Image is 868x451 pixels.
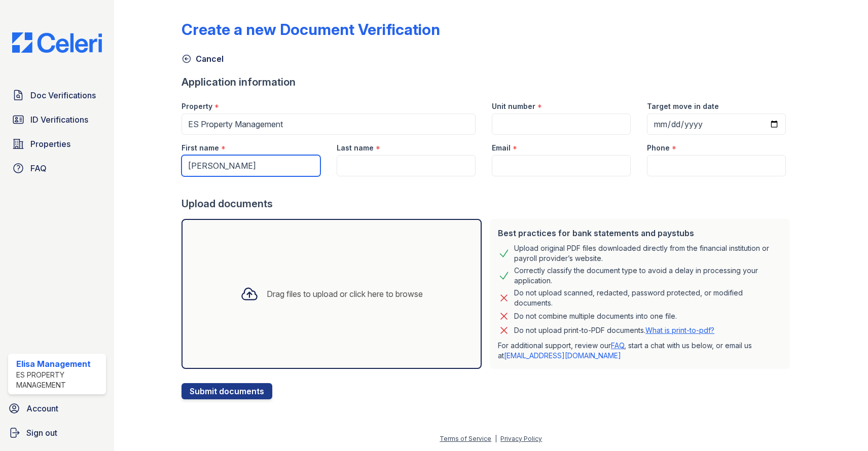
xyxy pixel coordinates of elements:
[4,398,110,419] a: Account
[440,435,491,442] a: Terms of Service
[182,101,212,111] label: Property
[492,143,511,153] label: Email
[8,134,106,154] a: Properties
[8,109,106,130] a: ID Verifications
[500,435,542,442] a: Privacy Policy
[514,266,782,286] div: Correctly classify the document type to avoid a delay in processing your application.
[16,370,102,390] div: ES Property Management
[182,75,794,89] div: Application information
[495,435,497,442] div: |
[267,288,423,300] div: Drag files to upload or click here to browse
[514,325,714,335] p: Do not upload print-to-PDF documents.
[4,423,110,443] a: Sign out
[30,114,88,126] span: ID Verifications
[26,427,57,439] span: Sign out
[26,402,58,415] span: Account
[647,143,670,153] label: Phone
[611,341,624,350] a: FAQ
[4,32,110,53] img: CE_Logo_Blue-a8612792a0a2168367f1c8372b55b34899dd931a85d93a1a3d3e32e68fde9ad4.png
[182,20,440,39] div: Create a new Document Verification
[647,101,719,111] label: Target move in date
[30,138,70,150] span: Properties
[504,351,621,360] a: [EMAIL_ADDRESS][DOMAIN_NAME]
[514,243,782,264] div: Upload original PDF files downloaded directly from the financial institution or payroll provider’...
[30,89,96,101] span: Doc Verifications
[8,85,106,105] a: Doc Verifications
[30,162,47,174] span: FAQ
[182,383,272,399] button: Submit documents
[182,197,794,211] div: Upload documents
[492,101,535,111] label: Unit number
[498,341,782,361] p: For additional support, review our , start a chat with us below, or email us at
[8,158,106,178] a: FAQ
[16,358,102,370] div: Elisa Management
[337,143,374,153] label: Last name
[498,227,782,239] div: Best practices for bank statements and paystubs
[182,143,219,153] label: First name
[514,288,782,308] div: Do not upload scanned, redacted, password protected, or modified documents.
[514,310,677,322] div: Do not combine multiple documents into one file.
[645,326,714,334] a: What is print-to-pdf?
[182,53,224,65] a: Cancel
